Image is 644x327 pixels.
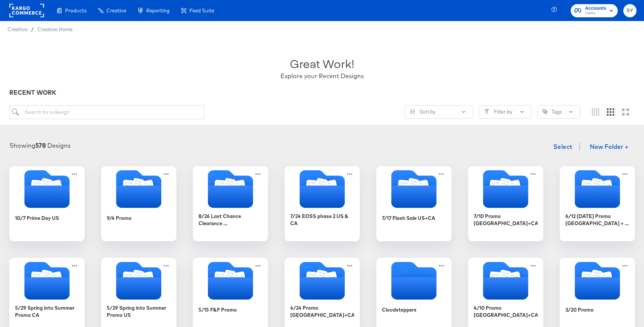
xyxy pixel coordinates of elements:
[290,304,354,318] div: 4/24 Promo [GEOGRAPHIC_DATA]+CA
[542,109,548,114] svg: Tag
[622,108,629,116] svg: Large grid
[107,304,171,318] div: 5/29 Spring into Summer Promo US
[468,262,543,300] svg: Folder
[290,213,354,227] div: 7/24 EOSS phase 2 US & CA
[626,6,633,15] span: SY
[101,262,176,300] svg: Folder
[592,108,599,116] svg: Small grid
[607,108,614,116] svg: Medium grid
[285,170,360,208] svg: Folder
[65,8,86,14] span: Products
[9,166,85,241] div: 10/7 Prime Day US
[468,166,543,241] div: 7/10 Promo [GEOGRAPHIC_DATA]+CA
[376,166,452,241] div: 7/17 Flash Sale US+CA
[553,141,573,152] span: Select
[193,170,268,208] svg: Folder
[585,11,606,17] span: Clarks
[9,88,635,97] div: RECENT WORK
[410,109,415,114] svg: Sliders
[199,213,262,227] div: 8/26 Last Chance Clearance [GEOGRAPHIC_DATA] & [GEOGRAPHIC_DATA]
[35,142,46,149] strong: 578
[560,262,635,300] svg: Folder
[382,215,435,222] div: 7/17 Flash Sale US+CA
[474,213,538,227] div: 7/10 Promo [GEOGRAPHIC_DATA]+CA
[550,139,576,154] button: Select
[583,140,635,154] button: New Folder +
[537,105,580,119] button: TagTags
[623,4,636,17] button: SY
[560,170,635,208] svg: Folder
[101,170,176,208] svg: Folder
[101,166,176,241] div: 9/4 Promo
[382,306,417,313] div: Cloudsteppers
[9,170,85,208] svg: Folder
[285,262,360,300] svg: Folder
[189,8,214,14] span: Feed Suite
[146,8,170,14] span: Reporting
[290,56,354,72] div: Great Work!
[199,306,237,313] div: 5/15 F&F Promo
[15,304,79,318] div: 5/29 Spring into Summer Promo CA
[280,72,364,80] div: Explore your Recent Designs
[38,26,73,32] a: Creative Home
[474,304,538,318] div: 4/10 Promo [GEOGRAPHIC_DATA]+CA
[107,215,132,222] div: 9/4 Promo
[9,262,85,300] svg: Folder
[585,5,606,12] span: Accounts
[8,26,27,32] span: Creative
[571,4,618,17] button: AccountsClarks
[468,170,543,208] svg: Folder
[285,166,360,241] div: 7/24 EOSS phase 2 US & CA
[15,215,59,222] div: 10/7 Prime Day US
[9,105,204,119] input: Search for a design
[376,170,452,208] svg: Folder
[405,105,473,119] button: SlidersSort by
[376,262,452,300] svg: Empty folder
[193,262,268,300] svg: Folder
[27,26,38,32] span: /
[193,166,268,241] div: 8/26 Last Chance Clearance [GEOGRAPHIC_DATA] & [GEOGRAPHIC_DATA]
[565,306,594,313] div: 3/20 Promo
[106,8,126,14] span: Creative
[560,166,635,241] div: 6/12 [DATE] Promo [GEOGRAPHIC_DATA] + CA
[9,141,71,150] div: Showing Designs
[565,213,629,227] div: 6/12 [DATE] Promo [GEOGRAPHIC_DATA] + CA
[479,105,532,119] button: FilterFilter by
[484,109,489,114] svg: Filter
